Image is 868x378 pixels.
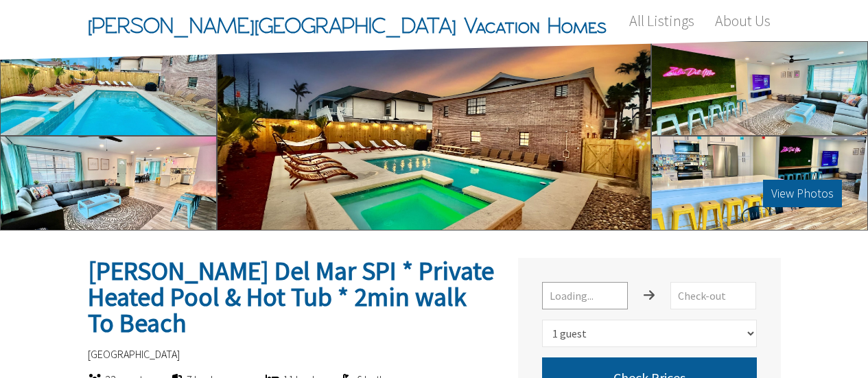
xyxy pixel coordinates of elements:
input: Check-out [670,282,756,309]
h2: [PERSON_NAME] Del Mar SPI * Private Heated Pool & Hot Tub * 2min walk To Beach [88,258,494,336]
span: [GEOGRAPHIC_DATA] [88,347,180,361]
span: [PERSON_NAME][GEOGRAPHIC_DATA] Vacation Homes [88,5,607,46]
button: View Photos [763,180,842,207]
input: Loading... [542,282,628,309]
